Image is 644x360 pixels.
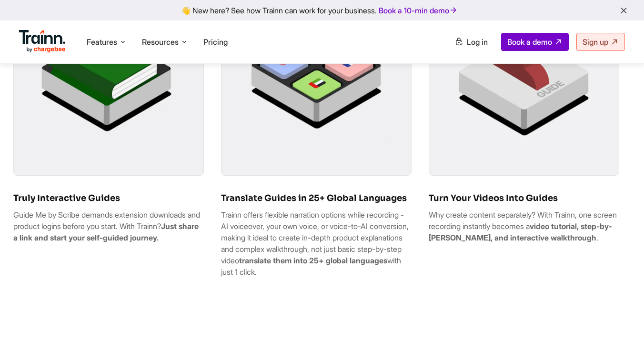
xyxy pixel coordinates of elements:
[507,37,552,47] span: Book a demo
[449,33,493,50] a: Log in
[142,37,179,47] span: Resources
[596,314,644,360] iframe: Chat Widget
[13,193,204,203] h3: Truly Interactive Guides
[13,221,199,242] b: Just share a link and start your self-guided journey.
[6,6,638,15] div: 👋 New here? See how Trainn can work for your business.
[221,193,412,203] h3: Translate Guides in 25+ Global Languages
[501,33,569,51] a: Book a demo
[583,37,608,47] span: Sign up
[203,37,228,47] a: Pricing
[467,37,488,47] span: Log in
[221,209,412,278] p: Trainn offers flexible narration options while recording - AI voiceover, your own voice, or voice...
[87,37,117,47] span: Features
[429,221,612,242] b: video tutorial, step-by-[PERSON_NAME], and interactive walkthrough
[19,30,66,53] img: Trainn Logo
[13,209,204,243] p: Guide Me by Scribe demands extension downloads and product logins before you start. With Trainn?
[429,209,619,243] p: Why create content separately? With Trainn, one screen recording instantly becomes a .
[239,256,387,265] b: translate them into 25+ global languages
[377,4,460,17] a: Book a 10-min demo
[429,193,619,203] h3: Turn Your Videos Into Guides
[576,33,625,51] a: Sign up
